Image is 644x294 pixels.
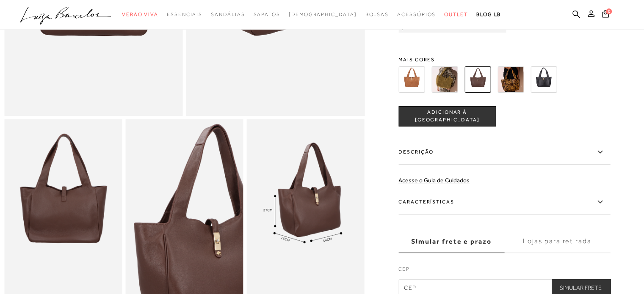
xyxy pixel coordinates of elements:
[211,11,245,17] span: Sandálias
[398,177,470,184] a: Acesse o Guia de Cuidados
[504,230,610,253] label: Lojas para retirada
[122,11,158,17] span: Verão Viva
[211,7,245,22] a: noSubCategoriesText
[398,106,496,126] button: ADICIONAR À [GEOGRAPHIC_DATA]
[531,66,557,93] img: BOLSA MÉDIA EM COURO PRETO COM FECHO DOURADO
[397,7,436,22] a: noSubCategoriesText
[289,11,357,17] span: [DEMOGRAPHIC_DATA]
[365,7,389,22] a: noSubCategoriesText
[444,11,468,17] span: Outlet
[444,7,468,22] a: noSubCategoriesText
[398,140,610,165] label: Descrição
[464,66,491,93] img: BOLSA MÉDIA EM COURO CAFÉ COM FECHO DOURADO
[398,66,425,93] img: BOLSA MÉDIA EM CAMURÇA CARAMELO COM FECHO DOURADO
[476,7,501,22] a: BLOG LB
[398,230,504,253] label: Simular frete e prazo
[398,190,610,214] label: Características
[397,11,436,17] span: Acessórios
[476,11,501,17] span: BLOG LB
[167,7,202,22] a: noSubCategoriesText
[289,7,357,22] a: noSubCategoriesText
[431,66,458,93] img: BOLSA MÉDIA EM CAMURÇA VERDE ASPARGO COM FECHO DOURADO
[498,66,524,93] img: BOLSA MÉDIA EM COURO ONÇA COM FECHO DOURADO
[600,9,611,21] button: 0
[167,11,202,17] span: Essenciais
[398,57,610,62] span: Mais cores
[365,11,389,17] span: Bolsas
[399,109,495,124] span: ADICIONAR À [GEOGRAPHIC_DATA]
[122,7,158,22] a: noSubCategoriesText
[398,265,610,277] label: CEP
[253,7,280,22] a: noSubCategoriesText
[253,11,280,17] span: Sapatos
[606,8,612,14] span: 0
